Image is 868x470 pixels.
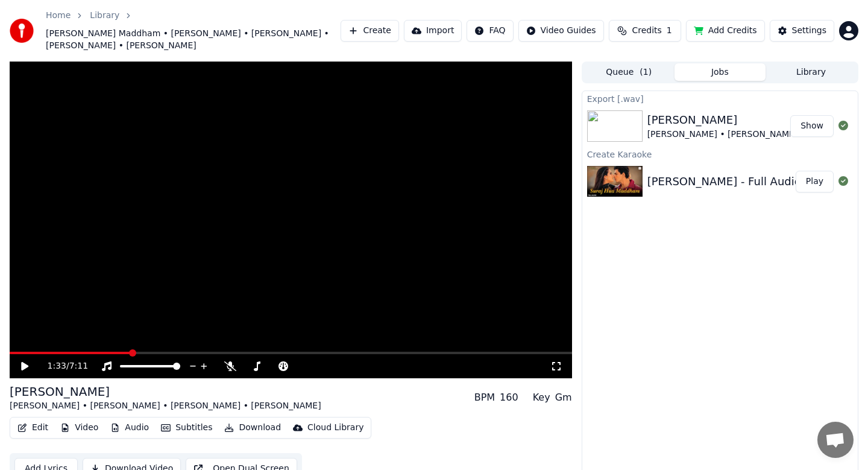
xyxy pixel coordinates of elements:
[667,25,672,37] span: 1
[48,360,66,372] span: 1:33
[219,419,286,436] button: Download
[675,63,766,81] button: Jobs
[817,422,854,458] a: Open chat
[46,10,71,22] a: Home
[770,20,834,42] button: Settings
[500,390,518,405] div: 160
[766,63,857,81] button: Library
[555,390,572,405] div: Gm
[796,171,834,192] button: Play
[10,19,34,43] img: youka
[10,383,321,400] div: [PERSON_NAME]
[686,20,765,42] button: Add Credits
[518,20,604,42] button: Video Guides
[792,25,826,37] div: Settings
[13,419,53,436] button: Edit
[474,390,495,405] div: BPM
[533,390,550,405] div: Key
[404,20,462,42] button: Import
[10,400,321,412] div: [PERSON_NAME] • [PERSON_NAME] • [PERSON_NAME] • [PERSON_NAME]
[105,419,154,436] button: Audio
[609,20,681,42] button: Credits1
[307,422,363,434] div: Cloud Library
[156,419,217,436] button: Subtitles
[46,10,341,52] nav: breadcrumb
[790,115,834,137] button: Show
[69,360,88,372] span: 7:11
[582,91,858,106] div: Export [.wav]
[48,360,77,372] div: /
[90,10,119,22] a: Library
[341,20,399,42] button: Create
[632,25,661,37] span: Credits
[583,63,675,81] button: Queue
[55,419,103,436] button: Video
[582,147,858,161] div: Create Karaoke
[467,20,513,42] button: FAQ
[46,28,341,52] span: [PERSON_NAME] Maddham • [PERSON_NAME] • [PERSON_NAME] • [PERSON_NAME] • [PERSON_NAME]
[640,66,652,78] span: ( 1 )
